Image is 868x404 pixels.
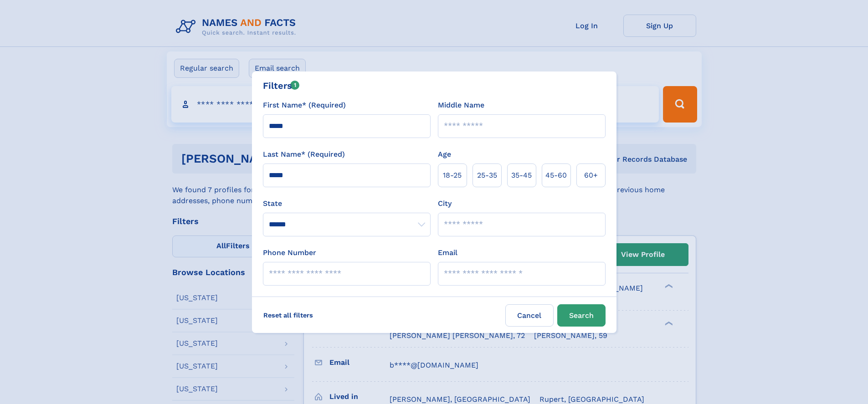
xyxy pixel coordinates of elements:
label: State [263,198,431,209]
span: 25‑35 [477,170,497,181]
label: Reset all filters [257,304,319,326]
label: First Name* (Required) [263,100,346,111]
label: Age [438,149,451,160]
label: Middle Name [438,100,484,111]
label: Last Name* (Required) [263,149,345,160]
span: 45‑60 [545,170,567,181]
button: Search [557,304,606,327]
label: Phone Number [263,247,316,258]
div: Filters [263,79,300,92]
label: Email [438,247,457,258]
span: 35‑45 [511,170,532,181]
span: 60+ [584,170,598,181]
span: 18‑25 [443,170,462,181]
label: Cancel [505,304,554,327]
label: City [438,198,452,209]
